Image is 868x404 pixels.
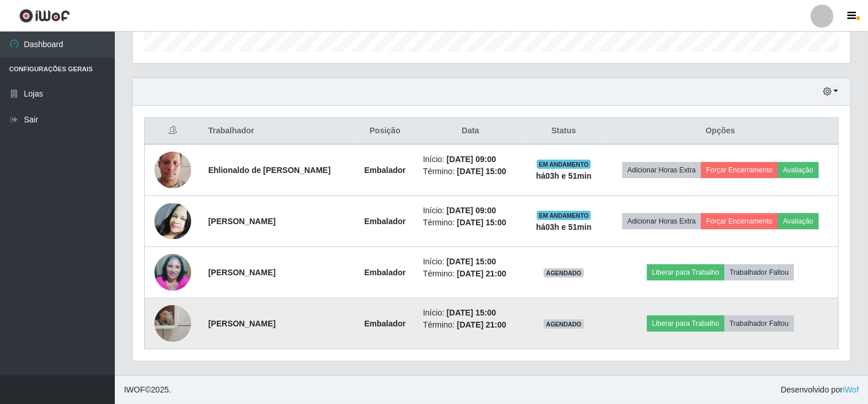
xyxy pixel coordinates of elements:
[208,268,276,277] strong: [PERSON_NAME]
[124,385,145,394] span: IWOF
[423,166,518,178] li: Término:
[778,213,819,229] button: Avaliação
[701,213,778,229] button: Forçar Encerramento
[365,166,406,175] strong: Embalador
[154,203,191,239] img: 1724612024649.jpeg
[447,206,496,215] time: [DATE] 09:00
[154,301,191,347] img: 1742268064985.jpeg
[423,268,518,280] li: Término:
[622,162,701,178] button: Adicionar Horas Extra
[365,217,406,226] strong: Embalador
[647,264,724,280] button: Liberar para Trabalho
[537,211,591,220] span: EM ANDAMENTO
[208,217,276,226] strong: [PERSON_NAME]
[423,319,518,331] li: Término:
[208,166,331,175] strong: Ehlionaldo de [PERSON_NAME]
[201,118,354,145] th: Trabalhador
[457,167,506,176] time: [DATE] 15:00
[354,118,416,145] th: Posição
[603,118,839,145] th: Opções
[457,320,506,329] time: [DATE] 21:00
[447,308,496,317] time: [DATE] 15:00
[457,269,506,278] time: [DATE] 21:00
[544,320,584,329] span: AGENDADO
[154,137,191,203] img: 1675087680149.jpeg
[365,268,406,277] strong: Embalador
[457,218,506,227] time: [DATE] 15:00
[447,257,496,266] time: [DATE] 15:00
[701,162,778,178] button: Forçar Encerramento
[423,205,518,217] li: Início:
[423,307,518,319] li: Início:
[647,315,724,332] button: Liberar para Trabalho
[781,384,859,396] span: Desenvolvido por
[622,213,701,229] button: Adicionar Horas Extra
[536,222,592,232] strong: há 03 h e 51 min
[525,118,603,145] th: Status
[423,217,518,229] li: Término:
[544,268,584,278] span: AGENDADO
[724,315,794,332] button: Trabalhador Faltou
[365,319,406,328] strong: Embalador
[416,118,525,145] th: Data
[724,264,794,280] button: Trabalhador Faltou
[843,385,859,394] a: iWof
[124,384,171,396] span: © 2025 .
[447,155,496,164] time: [DATE] 09:00
[778,162,819,178] button: Avaliação
[423,256,518,268] li: Início:
[537,160,591,169] span: EM ANDAMENTO
[536,171,592,180] strong: há 03 h e 51 min
[154,240,191,305] img: 1694357568075.jpeg
[423,153,518,166] li: Início:
[208,319,276,328] strong: [PERSON_NAME]
[19,9,70,23] img: CoreUI Logo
